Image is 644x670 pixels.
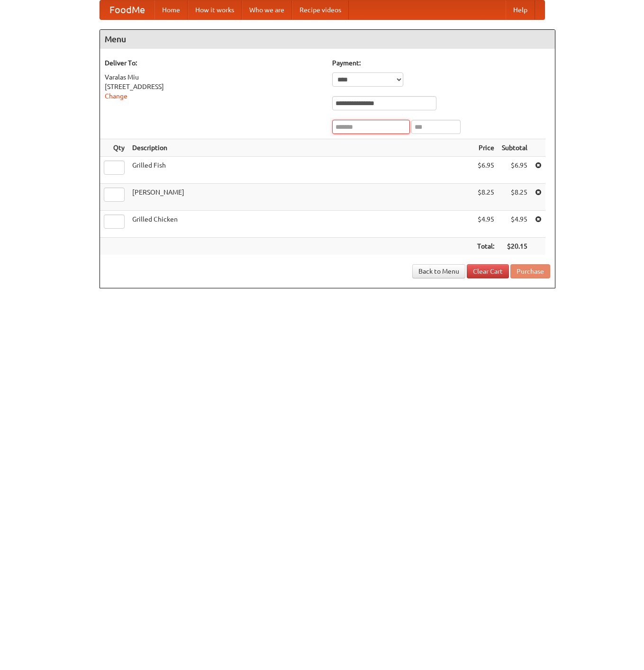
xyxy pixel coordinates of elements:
[473,139,498,157] th: Price
[242,0,292,19] a: Who we are
[498,139,531,157] th: Subtotal
[473,157,498,184] td: $6.95
[467,264,509,278] a: Clear Cart
[498,157,531,184] td: $6.95
[292,0,349,19] a: Recipe videos
[128,184,473,211] td: [PERSON_NAME]
[498,238,531,255] th: $20.15
[128,211,473,238] td: Grilled Chicken
[498,184,531,211] td: $8.25
[100,139,128,157] th: Qty
[412,264,465,278] a: Back to Menu
[506,0,535,19] a: Help
[128,139,473,157] th: Description
[100,0,154,19] a: FoodMe
[473,211,498,238] td: $4.95
[105,92,127,100] a: Change
[154,0,188,19] a: Home
[100,30,555,49] h4: Menu
[188,0,242,19] a: How it works
[105,82,323,91] div: [STREET_ADDRESS]
[498,211,531,238] td: $4.95
[128,157,473,184] td: Grilled Fish
[473,184,498,211] td: $8.25
[473,238,498,255] th: Total:
[510,264,550,278] button: Purchase
[105,58,323,68] h5: Deliver To:
[105,72,323,82] div: Varalas Miu
[332,58,550,68] h5: Payment:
